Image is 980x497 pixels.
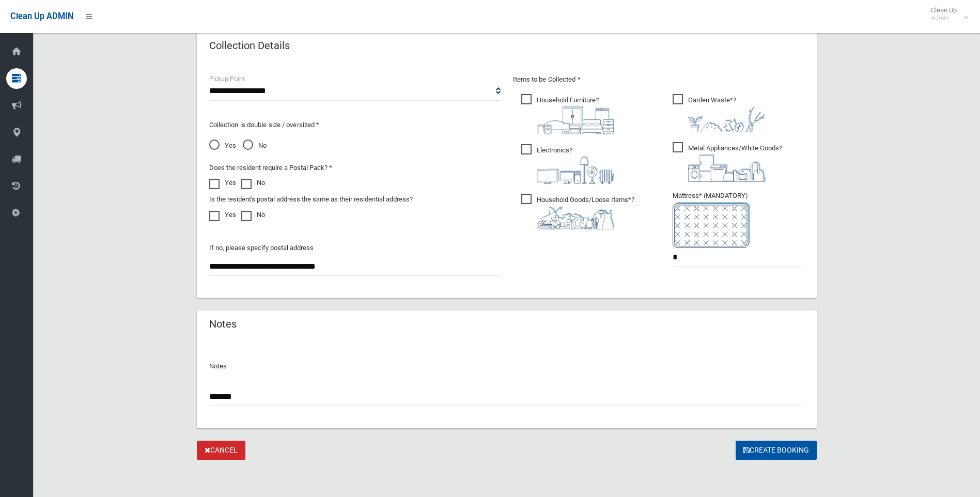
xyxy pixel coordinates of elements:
[209,162,332,174] label: Does the resident require a Postal Pack? *
[673,142,782,182] span: Metal Appliances/White Goods
[513,73,804,86] p: Items to be Collected *
[688,106,766,132] img: 4fd8a5c772b2c999c83690221e5242e0.png
[241,177,265,189] label: No
[209,139,236,152] span: Yes
[241,209,265,221] label: No
[537,96,614,134] i: ?
[688,144,782,182] i: ?
[673,202,750,248] img: e7408bece873d2c1783593a074e5cb2f.png
[10,11,73,21] span: Clean Up ADMIN
[673,192,804,248] span: Mattress* (MANDATORY)
[209,193,413,206] label: Is the resident's postal address the same as their residential address?
[537,157,614,184] img: 394712a680b73dbc3d2a6a3a7ffe5a07.png
[537,206,614,229] img: b13cc3517677393f34c0a387616ef184.png
[926,6,967,22] span: Clean Up
[197,36,302,56] header: Collection Details
[537,196,634,229] i: ?
[537,146,614,184] i: ?
[209,119,501,131] p: Collection is double size / oversized *
[736,441,817,460] button: Create Booking
[521,194,634,229] span: Household Goods/Loose Items*
[209,209,236,221] label: Yes
[209,242,314,254] label: If no, please specify postal address
[688,154,766,182] img: 36c1b0289cb1767239cdd3de9e694f19.png
[209,360,804,372] p: Notes
[537,106,614,134] img: aa9efdbe659d29b613fca23ba79d85cb.png
[197,441,245,460] a: Cancel
[209,177,236,189] label: Yes
[673,94,766,132] span: Garden Waste*
[197,314,249,334] header: Notes
[243,139,267,152] span: No
[688,96,766,132] i: ?
[521,144,614,184] span: Electronics
[521,94,614,134] span: Household Furniture
[931,14,957,22] small: Admin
